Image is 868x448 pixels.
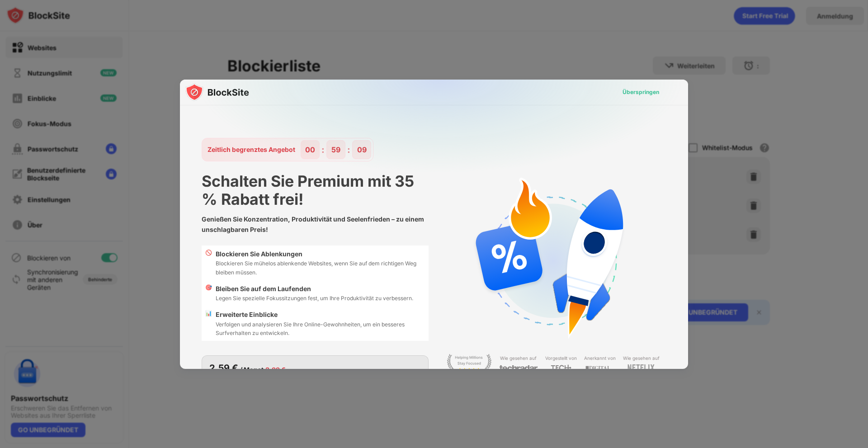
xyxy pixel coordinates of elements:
font: Vorgestellt von [545,355,577,361]
font: Überspringen [623,89,659,95]
font: 🎯 [205,284,212,291]
font: 2,59 € [209,363,238,373]
font: Anerkannt von [584,355,616,361]
img: light-netflix.svg [627,364,655,372]
font: Legen Sie spezielle Fokussitzungen fest, um Ihre Produktivität zu verbessern. [216,295,413,302]
font: Wie gesehen auf [623,355,660,361]
font: Blockieren Sie mühelos ablenkende Websites, wenn Sie auf dem richtigen Weg bleiben müssen. [216,260,416,275]
font: Erweiterte Einblicke [216,311,278,318]
font: Verfolgen und analysieren Sie Ihre Online-Gewohnheiten, um ein besseres Surfverhalten zu entwickeln. [216,321,405,336]
img: light-techradar.svg [499,364,538,372]
img: light-techtimes.svg [551,364,571,377]
img: specialOfferDiscount.svg [467,175,639,347]
font: 3,99 € [265,366,286,373]
font: 📊 [205,310,212,316]
img: light-stay-focus.svg [447,354,492,372]
font: Bleiben Sie auf dem Laufenden [216,285,311,292]
img: light-digital-journal.svg [585,364,614,379]
img: gradient.svg [185,80,693,259]
font: Wie gesehen auf [500,355,537,361]
font: / Monat [240,366,264,373]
